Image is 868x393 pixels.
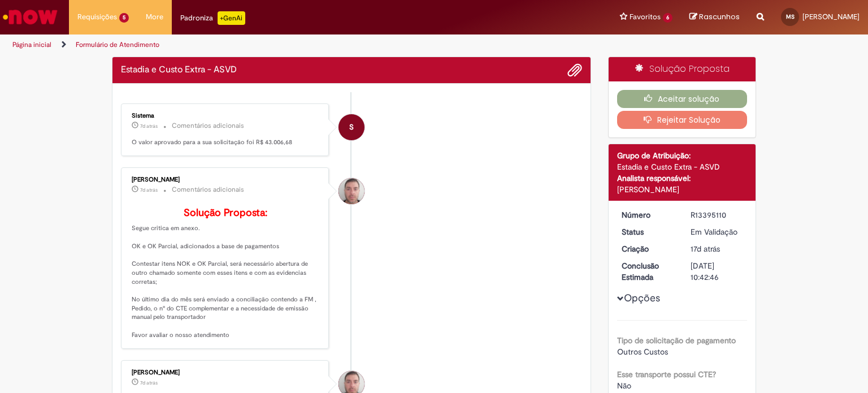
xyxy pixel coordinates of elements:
span: Requisições [77,11,117,23]
span: Favoritos [630,11,661,23]
time: 20/08/2025 22:11:51 [140,379,158,386]
time: 11/08/2025 10:42:43 [691,244,720,254]
div: [DATE] 10:42:46 [691,260,743,283]
div: Em Validação [691,226,743,237]
p: O valor aprovado para a sua solicitação foi R$ 43.006,68 [132,138,320,147]
span: [PERSON_NAME] [802,12,860,21]
div: Estadia e Custo Extra - ASVD [617,161,748,172]
dt: Criação [613,243,683,254]
b: Tipo de solicitação de pagamento [617,335,736,346]
b: Esse transporte possui CTE? [617,369,716,379]
span: Rascunhos [699,11,740,22]
div: R13395110 [691,209,743,221]
div: System [338,114,364,140]
b: Solução Proposta: [184,206,267,219]
span: 6 [663,13,672,23]
span: 7d atrás [140,123,158,129]
dt: Conclusão Estimada [613,260,683,283]
span: MS [786,13,795,20]
p: Segue critica em anexo. OK e OK Parcial, adicionados a base de pagamentos Contestar itens NOK e O... [132,208,320,340]
span: More [146,11,163,23]
div: Analista responsável: [617,172,748,184]
span: Não [617,381,631,391]
div: Luiz Carlos Barsotti Filho [338,178,364,204]
p: +GenAi [218,11,245,25]
a: Formulário de Atendimento [76,40,159,49]
div: Grupo de Atribuição: [617,150,748,161]
span: Outros Custos [617,347,668,357]
small: Comentários adicionais [172,185,244,195]
h2: Estadia e Custo Extra - ASVD Histórico de tíquete [121,65,237,75]
span: 5 [119,13,129,23]
a: Página inicial [12,40,51,49]
span: S [349,114,354,141]
span: 7d atrás [140,379,158,386]
img: ServiceNow [1,6,59,28]
div: [PERSON_NAME] [132,176,320,183]
div: Solução Proposta [609,57,756,81]
div: 11/08/2025 10:42:43 [691,243,743,254]
button: Adicionar anexos [567,63,582,77]
time: 20/08/2025 22:12:19 [140,123,158,129]
ul: Trilhas de página [8,34,570,55]
div: [PERSON_NAME] [132,369,320,376]
small: Comentários adicionais [172,121,244,131]
div: Sistema [132,113,320,119]
dt: Número [613,209,683,221]
div: Padroniza [180,11,245,25]
span: 17d atrás [691,244,720,254]
dt: Status [613,226,683,237]
button: Rejeitar Solução [617,111,748,129]
time: 20/08/2025 22:12:18 [140,187,158,193]
button: Aceitar solução [617,90,748,108]
a: Rascunhos [689,12,740,23]
span: 7d atrás [140,187,158,193]
div: [PERSON_NAME] [617,184,748,195]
